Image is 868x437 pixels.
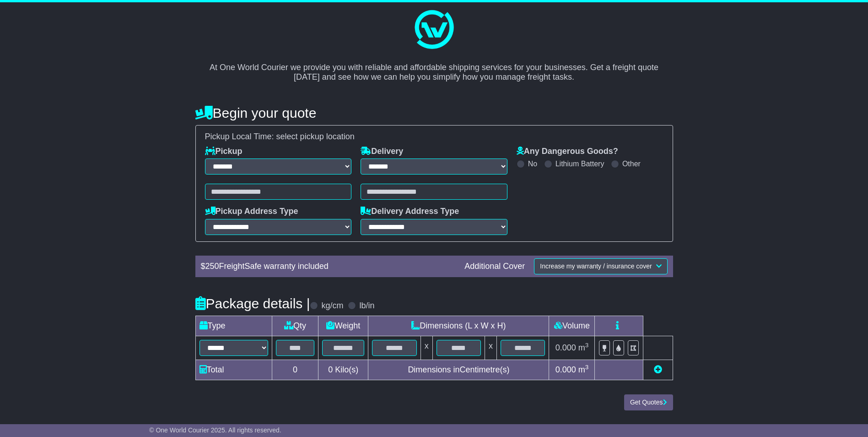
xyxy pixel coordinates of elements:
[205,207,298,217] label: Pickup Address Type
[585,342,589,349] sup: 3
[622,159,641,168] label: Other
[205,147,243,157] label: Pickup
[272,360,318,380] td: 0
[361,147,403,157] label: Delivery
[272,316,318,336] td: Qty
[578,343,589,352] span: m
[195,316,272,336] td: Type
[654,365,662,374] a: Add new item
[359,301,374,311] label: lb/in
[205,262,219,271] span: 250
[205,53,664,82] p: At One World Courier we provide you with reliable and affordable shipping services for your busin...
[517,147,618,157] label: Any Dangerous Goods?
[195,105,673,120] h4: Begin your quote
[149,426,281,434] span: © One World Courier 2025. All rights reserved.
[318,360,368,380] td: Kilo(s)
[549,316,595,336] td: Volume
[624,394,673,410] button: Get Quotes
[328,365,333,374] span: 0
[421,336,432,360] td: x
[321,301,343,311] label: kg/cm
[555,343,576,352] span: 0.000
[460,262,529,272] div: Additional Cover
[555,159,604,168] label: Lithium Battery
[578,365,589,374] span: m
[585,364,589,371] sup: 3
[555,365,576,374] span: 0.000
[200,132,668,142] div: Pickup Local Time:
[528,159,537,168] label: No
[196,262,460,272] div: $ FreightSafe warranty included
[534,258,667,274] button: Increase my warranty / insurance cover
[195,360,272,380] td: Total
[368,360,549,380] td: Dimensions in Centimetre(s)
[276,132,355,141] span: select pickup location
[368,316,549,336] td: Dimensions (L x W x H)
[195,296,310,311] h4: Package details |
[540,262,652,270] span: Increase my warranty / insurance cover
[361,207,459,217] label: Delivery Address Type
[485,336,497,360] td: x
[318,316,368,336] td: Weight
[411,7,457,53] img: One World Courier Logo - great freight rates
